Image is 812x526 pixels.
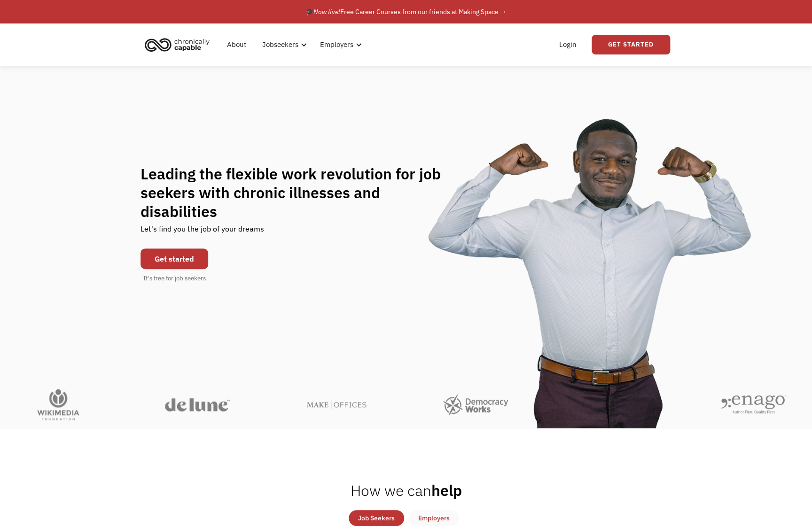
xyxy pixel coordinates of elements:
[351,480,431,500] span: How we can
[141,221,264,244] div: Let's find you the job of your dreams
[592,35,670,54] a: Get Started
[305,6,507,17] div: 🎓 Free Career Courses from our friends at Making Space →
[313,8,340,16] em: Now live!
[314,30,365,60] div: Employers
[142,34,212,55] img: Chronically Capable logo
[143,274,206,283] div: It's free for job seekers
[141,164,459,221] h1: Leading the flexible work revolution for job seekers with chronic illnesses and disabilities
[141,248,208,269] a: Get started
[554,30,582,60] a: Login
[358,512,395,524] div: Job Seekers
[320,39,353,50] div: Employers
[418,512,450,524] div: Employers
[351,481,462,500] h2: help
[262,39,298,50] div: Jobseekers
[221,30,252,60] a: About
[142,34,217,55] a: home
[257,30,310,60] div: Jobseekers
